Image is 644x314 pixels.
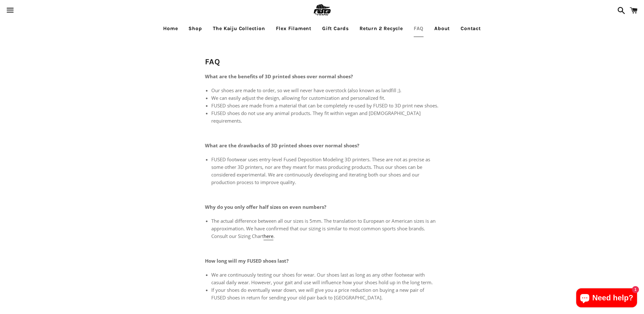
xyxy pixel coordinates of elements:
[211,271,439,286] li: We are continuously testing our shoes for wear. Our shoes last as long as any other footwear with...
[205,73,353,80] strong: What are the benefits of 3D printed shoes over normal shoes?
[211,286,439,301] li: If your shoes do eventually wear down, we will give you a price reduction on buying a new pair of...
[208,21,270,36] a: The Kaiju Collection
[205,142,359,149] strong: What are the drawbacks of 3D printed shoes over normal shoes?
[205,56,439,67] h1: FAQ
[158,21,182,36] a: Home
[211,102,439,109] li: FUSED shoes are made from a material that can be completely re-used by FUSED to 3D print new shoes.
[409,21,428,36] a: FAQ
[211,217,439,240] li: The actual difference between all our sizes is 5mm. The translation to European or American sizes...
[271,21,316,36] a: Flex Filament
[211,94,439,102] li: We can easily adjust the design, allowing for customization and personalized fit.
[211,156,439,186] li: FUSED footwear uses entry-level Fused Deposition Modeling 3D printers. These are not as precise a...
[264,233,273,240] a: here
[430,21,455,36] a: About
[205,204,326,210] strong: Why do you only offer half sizes on even numbers?
[574,288,639,309] inbox-online-store-chat: Shopify online store chat
[317,21,354,36] a: Gift Cards
[456,21,486,36] a: Contact
[205,258,289,264] strong: How long will my FUSED shoes last?
[211,87,439,94] li: Our shoes are made to order, so we will never have overstock (also known as landfill ;).
[184,21,207,36] a: Shop
[355,21,408,36] a: Return 2 Recycle
[211,109,439,125] li: FUSED shoes do not use any animal products. They fit within vegan and [DEMOGRAPHIC_DATA] requirem...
